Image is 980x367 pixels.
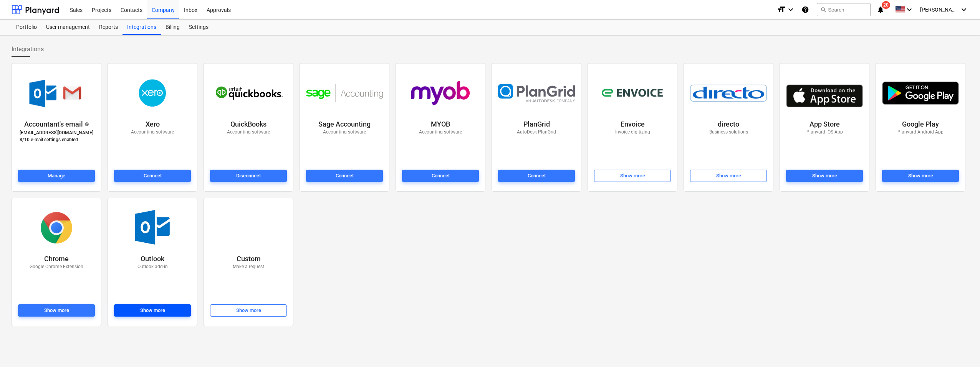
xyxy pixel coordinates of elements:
[318,120,371,129] p: Sage Accounting
[44,306,69,315] div: Show more
[20,137,93,143] p: 8 / 10 e-mail settings enabled
[184,20,213,35] a: Settings
[236,172,261,180] div: Disconnect
[882,82,959,105] img: play_store.png
[690,170,767,182] button: Show more
[905,5,914,14] i: keyboard_arrow_down
[786,79,863,107] img: app_store.jpg
[786,170,863,182] button: Show more
[902,120,939,129] p: Google Play
[323,129,366,135] p: Accounting software
[30,264,83,270] p: Google Chrome Extension
[131,129,174,135] p: Accounting software
[615,129,650,135] p: Invoice digitizing
[908,172,933,180] div: Show more
[777,5,786,14] i: format_size
[709,129,748,135] p: Business solutions
[942,330,980,367] iframe: Chat Widget
[690,85,767,101] img: directo.png
[404,74,477,112] img: myob_logo.png
[41,20,94,35] a: User management
[125,74,180,112] img: xero.png
[817,3,871,16] button: Search
[882,170,959,182] button: Show more
[432,172,450,180] div: Connect
[716,172,741,180] div: Show more
[114,170,191,182] button: Connect
[210,81,287,105] img: quickbooks.svg
[419,129,462,135] p: Accounting software
[22,74,91,112] img: accountant-email.png
[18,170,95,182] button: Manage
[959,5,968,14] i: keyboard_arrow_down
[141,254,164,264] p: Outlook
[48,172,65,180] div: Manage
[897,129,944,135] p: Planyard Android App
[37,209,76,247] img: chrome.png
[227,129,270,135] p: Accounting software
[83,122,89,127] span: help
[718,120,739,129] p: directo
[431,120,450,129] p: MYOB
[920,7,958,13] span: [PERSON_NAME]
[594,170,671,182] button: Show more
[523,120,550,129] p: PlanGrid
[402,170,479,182] button: Connect
[806,129,843,135] p: Planyard iOS App
[498,84,575,103] img: plangrid.svg
[12,45,44,54] span: Integrations
[809,120,840,129] p: App Store
[528,172,546,180] div: Connect
[114,304,191,317] button: Show more
[12,20,41,35] a: Portfolio
[786,5,795,14] i: keyboard_arrow_down
[306,84,383,102] img: sage_accounting.svg
[336,172,354,180] div: Connect
[620,172,645,180] div: Show more
[161,20,184,35] a: Billing
[146,120,160,129] p: Xero
[210,304,287,317] button: Show more
[801,5,809,14] i: Knowledge base
[237,254,261,264] p: Custom
[602,86,663,101] img: envoice.svg
[94,20,122,35] a: Reports
[233,264,264,270] p: Make a request
[20,129,93,137] p: [EMAIL_ADDRESS][DOMAIN_NAME]
[877,5,884,14] i: notifications
[18,304,95,317] button: Show more
[144,172,162,180] div: Connect
[812,172,837,180] div: Show more
[137,264,168,270] p: Outlook add-in
[236,306,261,315] div: Show more
[210,170,287,182] button: Disconnect
[124,209,181,247] img: outlook.jpg
[122,20,161,35] a: Integrations
[140,306,165,315] div: Show more
[882,1,890,9] span: 20
[621,120,645,129] p: Envoice
[44,254,69,264] p: Chrome
[820,7,826,13] span: search
[306,170,383,182] button: Connect
[517,129,556,135] p: AutoDesk PlanGrid
[498,170,575,182] button: Connect
[230,120,267,129] p: QuickBooks
[24,120,89,129] div: Accountant's email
